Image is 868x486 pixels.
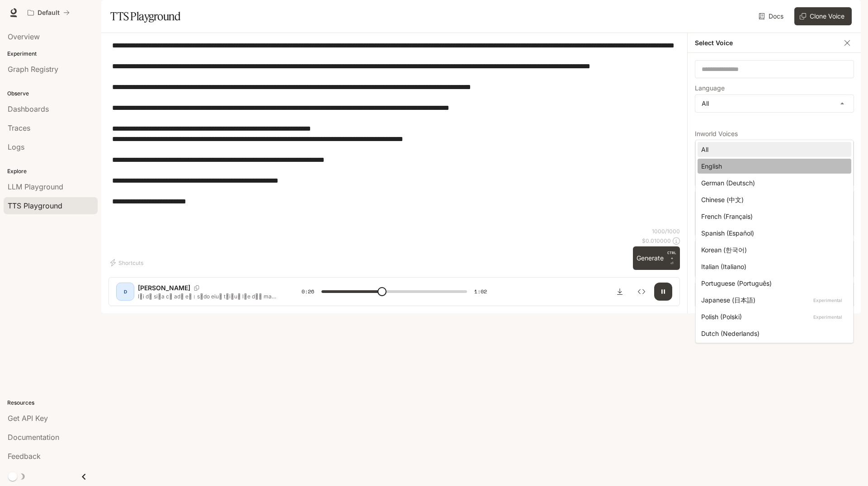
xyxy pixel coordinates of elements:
div: Dutch (Nederlands) [701,329,844,338]
div: Polish (Polski) [701,312,844,321]
p: Experimental [811,296,844,304]
div: English [701,161,844,171]
div: Portuguese (Português) [701,278,844,288]
div: Chinese (中文) [701,195,844,204]
div: German (Deutsch) [701,178,844,188]
div: Korean (한국어) [701,245,844,255]
div: Spanish (Español) [701,228,844,238]
div: All [701,145,844,154]
div: French (Français) [701,212,844,221]
p: Experimental [811,313,844,321]
div: Japanese (日本語) [701,295,844,305]
div: Italian (Italiano) [701,262,844,271]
